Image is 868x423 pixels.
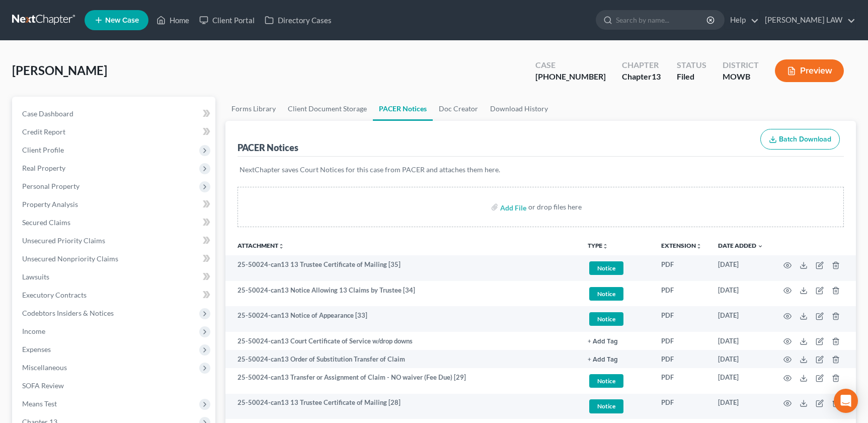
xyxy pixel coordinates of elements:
[22,363,67,372] span: Miscellaneous
[588,373,645,389] a: Notice
[535,59,606,71] div: Case
[588,336,645,346] a: + Add Tag
[622,71,661,83] div: Chapter
[22,218,70,227] span: Secured Claims
[588,357,618,363] button: + Add Tag
[589,287,623,301] span: Notice
[653,332,710,350] td: PDF
[677,71,706,83] div: Filed
[225,97,282,121] a: Forms Library
[710,281,771,307] td: [DATE]
[589,399,623,413] span: Notice
[14,123,215,141] a: Credit Report
[760,11,855,29] a: [PERSON_NAME] LAW
[433,97,484,121] a: Doc Creator
[779,135,831,144] span: Batch Download
[622,59,661,71] div: Chapter
[225,255,580,281] td: 25-50024-can13 13 Trustee Certificate of Mailing [35]
[12,63,107,78] span: [PERSON_NAME]
[151,11,194,29] a: Home
[588,311,645,327] a: Notice
[653,281,710,307] td: PDF
[22,164,65,172] span: Real Property
[282,97,373,121] a: Client Document Storage
[616,11,708,29] input: Search by name...
[725,11,759,29] a: Help
[710,394,771,419] td: [DATE]
[760,129,840,150] button: Batch Download
[588,260,645,276] a: Notice
[240,165,842,175] p: NextChapter saves Court Notices for this case from PACER and attaches them here.
[22,272,49,281] span: Lawsuits
[653,394,710,419] td: PDF
[757,243,763,249] i: expand_more
[653,368,710,394] td: PDF
[589,312,623,326] span: Notice
[528,202,582,212] div: or drop files here
[278,243,284,249] i: unfold_more
[602,243,608,249] i: unfold_more
[484,97,554,121] a: Download History
[225,394,580,419] td: 25-50024-can13 13 Trustee Certificate of Mailing [28]
[588,243,608,249] button: TYPEunfold_more
[373,97,433,121] a: PACER Notices
[225,332,580,350] td: 25-50024-can13 Court Certificate of Service w/drop downs
[14,105,215,123] a: Case Dashboard
[22,182,80,190] span: Personal Property
[22,381,64,390] span: SOFA Review
[22,200,78,208] span: Property Analysis
[661,242,702,249] a: Extensionunfold_more
[14,268,215,286] a: Lawsuits
[652,72,661,81] span: 13
[588,338,618,345] button: + Add Tag
[588,355,645,364] a: + Add Tag
[22,254,118,263] span: Unsecured Nonpriority Claims
[260,11,337,29] a: Directory Cases
[710,306,771,332] td: [DATE]
[105,17,139,24] span: New Case
[718,242,763,249] a: Date Added expand_more
[14,250,215,268] a: Unsecured Nonpriority Claims
[653,350,710,368] td: PDF
[14,377,215,395] a: SOFA Review
[225,368,580,394] td: 25-50024-can13 Transfer or Assignment of Claim - NO waiver (Fee Due) [29]
[194,11,260,29] a: Client Portal
[22,291,87,299] span: Executory Contracts
[723,59,759,71] div: District
[238,142,298,154] div: PACER Notices
[22,345,51,354] span: Expenses
[225,350,580,368] td: 25-50024-can13 Order of Substitution Transfer of Claim
[238,242,284,249] a: Attachmentunfold_more
[225,306,580,332] td: 25-50024-can13 Notice of Appearance [33]
[723,71,759,83] div: MOWB
[535,71,606,83] div: [PHONE_NUMBER]
[710,368,771,394] td: [DATE]
[588,398,645,414] a: Notice
[653,255,710,281] td: PDF
[225,281,580,307] td: 25-50024-can13 Notice Allowing 13 Claims by Trustee [34]
[653,306,710,332] td: PDF
[22,236,105,245] span: Unsecured Priority Claims
[22,399,57,408] span: Means Test
[22,146,64,154] span: Client Profile
[710,332,771,350] td: [DATE]
[22,309,114,317] span: Codebtors Insiders & Notices
[14,195,215,214] a: Property Analysis
[14,232,215,250] a: Unsecured Priority Claims
[589,374,623,388] span: Notice
[834,389,858,413] div: Open Intercom Messenger
[696,243,702,249] i: unfold_more
[677,59,706,71] div: Status
[589,261,623,275] span: Notice
[588,286,645,302] a: Notice
[14,286,215,304] a: Executory Contracts
[22,109,73,118] span: Case Dashboard
[710,255,771,281] td: [DATE]
[22,327,45,335] span: Income
[710,350,771,368] td: [DATE]
[775,59,844,82] button: Preview
[22,127,65,136] span: Credit Report
[14,214,215,232] a: Secured Claims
